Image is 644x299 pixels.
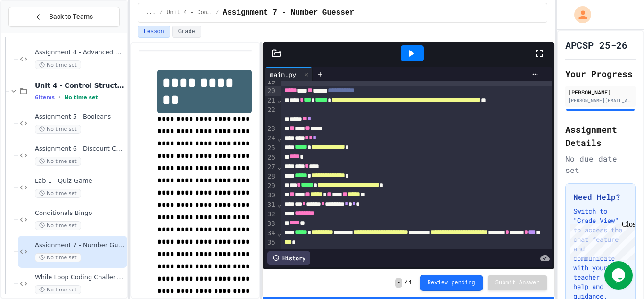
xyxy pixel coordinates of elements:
[495,279,540,287] span: Submit Answer
[265,191,277,200] div: 30
[265,238,277,257] div: 35
[35,253,81,262] span: No time set
[35,145,125,153] span: Assignment 6 - Discount Calculator
[146,9,156,17] span: ...
[265,96,277,105] div: 21
[404,279,407,287] span: /
[566,220,635,260] iframe: chat widget
[35,209,125,217] span: Conditionals Bingo
[166,9,212,17] span: Unit 4 - Control Structures
[265,77,277,86] div: 19
[35,221,81,230] span: No time set
[58,94,60,101] span: •
[265,200,277,210] div: 31
[395,278,402,288] span: -
[35,60,81,69] span: No time set
[35,113,125,121] span: Assignment 5 - Booleans
[159,9,163,17] span: /
[265,219,277,229] div: 33
[35,125,81,134] span: No time set
[265,162,277,172] div: 27
[265,67,313,81] div: main.py
[277,96,281,104] span: Fold line
[265,181,277,191] div: 29
[35,273,125,282] span: While Loop Coding Challenges (In-Class)
[564,4,594,26] div: My Account
[265,86,277,96] div: 20
[172,26,201,38] button: Grade
[277,201,281,208] span: Fold line
[64,94,98,101] span: No time set
[488,275,547,290] button: Submit Answer
[265,124,277,134] div: 23
[35,157,81,166] span: No time set
[49,12,93,22] span: Back to Teams
[265,153,277,162] div: 26
[265,172,277,181] div: 28
[265,229,277,238] div: 34
[409,279,412,287] span: 1
[265,69,301,79] div: main.py
[565,123,636,149] h2: Assignment Details
[35,94,55,101] span: 6 items
[565,67,636,80] h2: Your Progress
[267,251,310,265] div: History
[568,88,633,96] div: [PERSON_NAME]
[604,261,635,290] iframe: chat widget
[4,4,65,60] div: Chat with us now!Close
[35,81,125,90] span: Unit 4 - Control Structures
[565,153,636,176] div: No due date set
[215,9,219,17] span: /
[277,230,281,237] span: Fold line
[35,241,125,249] span: Assignment 7 - Number Guesser
[35,49,125,57] span: Assignment 4 - Advanced Calc
[35,177,125,185] span: Lab 1 - Quiz-Game
[265,144,277,153] div: 25
[138,26,170,38] button: Lesson
[420,275,483,291] button: Review pending
[35,189,81,198] span: No time set
[8,7,120,27] button: Back to Teams
[265,134,277,143] div: 24
[277,163,281,171] span: Fold line
[265,210,277,219] div: 32
[265,105,277,124] div: 22
[568,97,633,104] div: [PERSON_NAME][EMAIL_ADDRESS][DOMAIN_NAME]
[565,38,627,51] h1: APCSP 25-26
[223,7,354,18] span: Assignment 7 - Number Guesser
[277,135,281,142] span: Fold line
[35,285,81,294] span: No time set
[573,191,627,203] h3: Need Help?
